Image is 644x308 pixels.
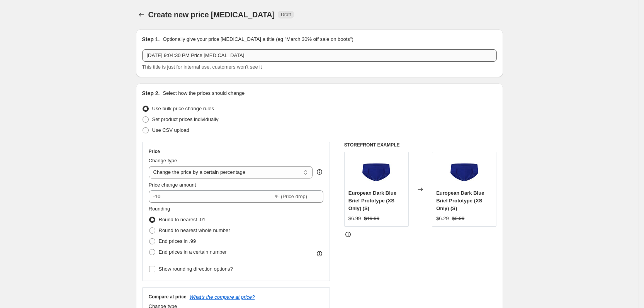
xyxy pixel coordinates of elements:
[149,206,170,212] span: Rounding
[436,190,484,211] span: European Dark Blue Brief Prototype (XS Only) (S)
[348,215,361,222] div: $6.99
[159,238,196,244] span: End prices in .99
[142,64,262,70] span: This title is just for internal use, customers won't see it
[449,156,480,187] img: 711841530921_barkblue_1_80x.jpg
[149,182,196,188] span: Price change amount
[163,35,353,43] p: Optionally give your price [MEDICAL_DATA] a title (eg "March 30% off sale on boots")
[344,142,497,148] h6: STOREFRONT EXAMPLE
[149,190,274,203] input: -15
[364,215,379,222] strike: $19.99
[149,294,187,300] h3: Compare at price
[152,106,214,111] span: Use bulk price change rules
[316,168,323,176] div: help
[348,190,396,211] span: European Dark Blue Brief Prototype (XS Only) (S)
[361,156,392,187] img: 711841530921_barkblue_1_80x.jpg
[275,194,307,199] span: % (Price drop)
[159,249,227,255] span: End prices in a certain number
[136,9,147,20] button: Price change jobs
[281,12,291,18] span: Draft
[142,35,160,43] h2: Step 1.
[452,215,465,222] strike: $6.99
[149,158,177,163] span: Change type
[159,266,233,272] span: Show rounding direction options?
[149,148,160,155] h3: Price
[152,127,189,133] span: Use CSV upload
[163,89,245,97] p: Select how the prices should change
[142,89,160,97] h2: Step 2.
[436,215,449,222] div: $6.29
[152,116,219,122] span: Set product prices individually
[190,294,255,300] button: What's the compare at price?
[159,217,206,222] span: Round to nearest .01
[148,10,275,19] span: Create new price [MEDICAL_DATA]
[142,49,497,62] input: 30% off holiday sale
[159,227,230,233] span: Round to nearest whole number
